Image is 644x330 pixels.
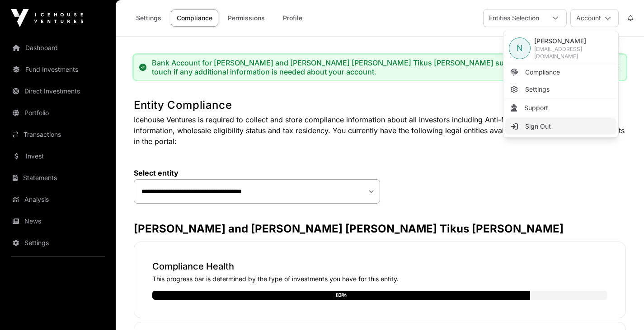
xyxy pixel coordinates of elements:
a: Direct Investments [7,81,108,101]
a: Fund Investments [7,60,108,79]
p: This progress bar is determined by the type of investments you have for this entity. [152,274,607,284]
div: Bank Account for [PERSON_NAME] and [PERSON_NAME] [PERSON_NAME] Tikus [PERSON_NAME] successfully s... [152,58,608,76]
a: Profile [274,9,310,27]
p: Icehouse Ventures is required to collect and store compliance information about all investors inc... [134,114,626,147]
li: Support [505,100,616,116]
img: Icehouse Ventures Logo [11,9,83,27]
a: News [7,211,108,231]
span: [EMAIL_ADDRESS][DOMAIN_NAME] [534,46,613,60]
span: Sign Out [525,122,551,131]
span: Compliance [525,68,560,77]
h3: [PERSON_NAME] and [PERSON_NAME] [PERSON_NAME] Tikus [PERSON_NAME] [134,222,626,236]
span: Support [524,103,548,112]
a: Settings [7,233,108,253]
li: Sign Out [505,118,616,135]
a: Invest [7,146,108,166]
span: [PERSON_NAME] [534,37,613,46]
a: Permissions [222,9,271,27]
p: Compliance Health [152,260,607,273]
a: Compliance [171,9,218,27]
a: Settings [505,81,616,98]
iframe: Chat Widget [599,287,644,330]
a: Transactions [7,125,108,144]
a: Analysis [7,190,108,209]
button: Account [570,9,619,27]
a: Settings [130,9,167,27]
a: Compliance [505,64,616,80]
h1: Entity Compliance [134,98,626,112]
a: Dashboard [7,38,108,58]
div: Entities Selection [484,9,545,27]
a: Portfolio [7,103,108,123]
span: N [517,42,523,55]
a: Statements [7,168,108,188]
label: Select entity [134,168,380,177]
span: Settings [525,85,550,94]
div: 83% [336,291,347,300]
